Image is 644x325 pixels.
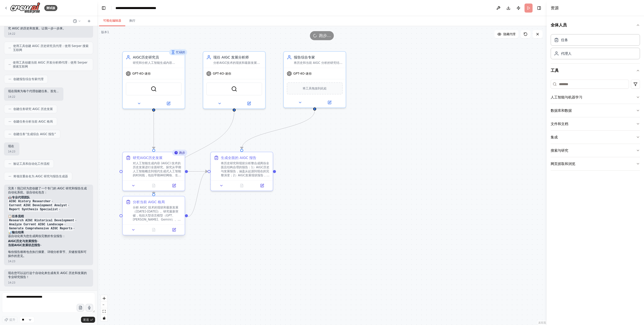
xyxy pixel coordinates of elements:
font: 🤖 [8,196,12,199]
button: 工具 [551,64,640,78]
font: 任务流程 [12,214,24,218]
font: 现在我将为每个代理创建任务。首先， [8,89,59,93]
div: 分析当前 AIGC 格局分析 AIGC 技术的现状和最新发展（[DATE]-[DATE]）。研究最新突破，包括大型语言模型（GPT、[PERSON_NAME]、Gemini）、图像生成（DALL... [122,197,185,236]
button: 缩小 [101,302,107,308]
font: 研究和分析人工智能生成内容（AIGC）从最早起源到现在的历史发展，确定关键里程碑、突破性技术以及塑造该领域有影响力的研究论文 [133,61,181,77]
font: 研究AIGC历史发展 [133,156,163,160]
button: 在侧面板中打开 [165,227,183,233]
font: 14:23 [8,260,15,263]
button: 切换交互性 [101,315,107,321]
code: Research AIGC Historical Development [8,218,75,223]
button: 集成 [551,131,640,144]
div: 全体人员 [551,32,640,63]
button: 切换到上一个聊天 [71,18,83,24]
button: 无可用输出 [143,183,165,189]
font: 现在您可以运行这个自动化来生成有关 AIGC 历史和发展的专业研究报告！ [8,271,87,279]
code: Generate Comprehensive AIGC Reports [8,226,73,231]
font: 14:22 [8,95,15,98]
font: 14:22 [8,32,15,35]
font: 创建报告综合专家代理 [13,77,44,81]
font: - [68,203,69,207]
button: 搜索与研究 [551,144,640,157]
font: 可视化编辑器 [103,19,121,22]
font: 现在 [8,144,14,148]
font: 📋 [8,214,12,218]
font: 使用工具创建 AIGC 历史研究员代理：使用 Serper 搜索互联网 [13,44,89,52]
button: 上传文件 [77,304,84,311]
button: 网页抓取和浏览 [551,157,640,170]
font: 将工具拖放到此处 [303,87,327,90]
img: SerperDevTool [151,86,157,92]
font: 该自动化将为您生成两份完整的专业报告： [8,234,65,238]
button: 数据库和数据 [551,104,640,117]
code: Current AIGC Development Analyst [8,203,68,208]
button: 在侧面板中打开 [165,183,183,189]
font: 数据库和数据 [551,109,572,113]
font: 创建任务分析当前 AIGC 格局 [13,120,53,123]
code: Analyze Current AIGC Landscape [8,222,64,227]
font: - [59,207,60,211]
div: 报告综合专家将历史和当前 AIGC 分析的研究结果综合成全面、结构良好的报告，为 AIGC 的发展、现状和未来影响提供清晰的见解GPT-4O-迷你将工具拖放到此处 [283,51,346,108]
font: 创建任务研究 AIGC 历史发展 [13,107,53,111]
font: 工具 [551,68,559,73]
button: 隐藏代理 [494,30,518,38]
font: AIGC历史研究员 [133,55,159,59]
font: 分析 AIGC 技术的现状和最新发展（[DATE]-[DATE]）。研究最新突破，包括大型语言模型（GPT、[PERSON_NAME]、Gemini）、图像生成（DALL-E、Midjourne... [133,206,181,245]
font: GPT-4O-迷你 [132,72,151,75]
g: Edge from cf51a8a8-2ca5-48c5-9e8e-9953f87b9a2e to 2ebd2328-67e8-49e0-aed0-2654b0ef2063 [239,111,317,149]
font: - [73,227,74,230]
font: 跑步 [179,151,185,154]
font: - [52,199,53,203]
font: 提升 [9,318,15,321]
font: 输出结果 [12,231,24,234]
code: Report Synthesis Specialist [8,207,59,212]
font: - [37,239,38,243]
div: 工具 [551,78,640,175]
font: 当前AIGC发展状态报告 [8,243,40,247]
nav: 面包屑 [115,6,172,11]
g: Edge from 9e06cea4-4d2f-4e74-a647-5a2f53b56f54 to 2ebd2328-67e8-49e0-aed0-2654b0ef2063 [188,169,208,219]
font: 执行 [129,19,135,22]
font: 14:23 [8,150,15,153]
code: AIGC History Researcher [8,199,52,204]
font: - [40,243,41,247]
font: 资源 [551,6,559,10]
font: 太棒了！现在我要创建一个自动化程序，让专门的代理来研究 AIGC 的历史和发展。让我一步一步来。 [8,23,87,30]
font: 忙碌的 [176,50,185,54]
font: GPT-4O-迷你 [213,72,231,75]
button: 放大 [101,295,107,302]
button: 点击说出您的自动化想法 [86,304,93,311]
button: 无可用输出 [143,227,165,233]
button: 全体人员 [551,18,640,32]
img: SerperDevTool [231,86,237,92]
font: 集成 [551,135,558,139]
font: - [64,223,65,226]
font: 生成全面的 AIGC 报告 [221,156,256,160]
font: - [75,219,76,222]
font: 将项目重命名为 AIGC 研究与报告生成器 [13,175,68,178]
font: 对人工智能生成内容 (AIGC) 技术的历史发展进行全面研究。探究从早期人工智能概念到现代生成式人工智能的时间线，包括早期神经网络、生成对抗网络 (GAN)、Transformer 架构以及突破... [133,161,181,201]
font: 📊 [8,231,12,234]
font: 1 [107,30,109,34]
font: 跑步... [319,33,331,38]
button: 文件和文档 [551,117,640,130]
font: 任务 [561,38,568,42]
div: 生成全面的 AIGC 报告将历史研究和现状分析整合成两份全面且结构合理的报告：1）AIGC历史与发展报告，涵盖从起源到现在的完整演变；2）AIGC发展现状报告，重点关注近期突破和现状。确保两份报... [210,152,273,191]
button: 人工智能与机器学习 [551,91,640,104]
font: 分析当前 AIGC 格局 [133,200,165,204]
button: 适合视图 [101,308,107,315]
font: 文件和文档 [551,122,568,126]
font: 代理人 [561,51,572,56]
font: 完美！我已经为您创建了一个专门的 AIGC 研究和报告生成自动化系统。该自动化包含： [8,187,87,194]
button: 在侧面板中打开 [315,99,344,105]
button: 无可用输出 [231,183,253,189]
g: Edge from dd756943-4d61-41cc-95ca-c05fe00f9114 to 2ebd2328-67e8-49e0-aed0-2654b0ef2063 [188,169,208,174]
font: 版本 [101,30,107,34]
button: 在侧面板中打开 [253,183,271,189]
font: 分析AIGC技术的现状和最新发展，重点关注不同领域AI生成内容的最新突破、新兴趋势、市场应用和未来前景 [213,61,262,77]
div: 忙碌的AIGC历史研究员研究和分析人工智能生成内容（AIGC）从最早起源到现在的历史发展，确定关键里程碑、突破性技术以及塑造该领域有影响力的研究论文GPT-4O-迷你SerperDevTool [122,51,185,109]
font: GPT-4O-迷你 [293,72,312,75]
font: 隐藏代理 [503,32,515,36]
font: 反应流 [538,321,546,324]
button: 开始新聊天 [85,18,93,24]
